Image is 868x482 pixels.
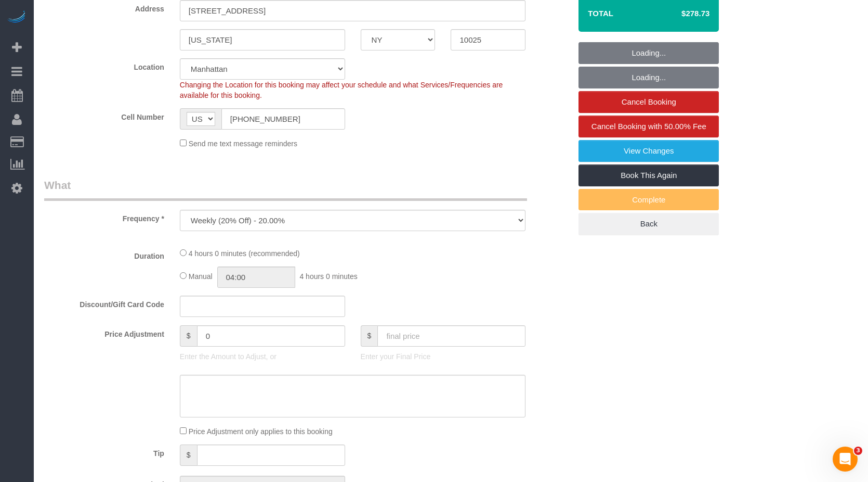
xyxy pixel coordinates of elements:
p: Enter your Final Price [361,351,526,362]
label: Price Adjustment [36,325,172,339]
span: Manual [189,272,213,281]
label: Discount/Gift Card Code [36,296,172,310]
span: 4 hours 0 minutes [299,272,357,281]
label: Duration [36,247,172,261]
span: $ [180,325,197,347]
span: 4 hours 0 minutes (recommended) [189,249,300,258]
span: Cancel Booking with 50.00% Fee [591,122,706,131]
a: Cancel Booking with 50.00% Fee [578,116,719,137]
span: $ [361,325,378,347]
a: Book This Again [578,164,719,186]
iframe: Intercom live chat [833,447,858,472]
label: Cell Number [36,108,172,122]
legend: What [44,177,527,201]
span: $ [180,445,197,466]
p: Enter the Amount to Adjust, or [180,351,345,362]
a: Cancel Booking [578,91,719,113]
span: Price Adjustment only applies to this booking [189,427,333,436]
label: Frequency * [36,210,172,224]
label: Tip [36,445,172,459]
strong: Total [588,9,613,18]
a: View Changes [578,140,719,162]
input: Cell Number [221,108,345,130]
span: Changing the Location for this booking may affect your schedule and what Services/Frequencies are... [180,81,503,99]
span: 3 [854,447,862,455]
span: Send me text message reminders [189,139,297,148]
img: Automaid Logo [6,10,27,25]
label: Location [36,58,172,72]
input: Zip Code [451,29,525,50]
input: final price [377,325,525,347]
input: City [180,29,345,50]
h4: $278.73 [650,9,709,18]
a: Back [578,213,719,235]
